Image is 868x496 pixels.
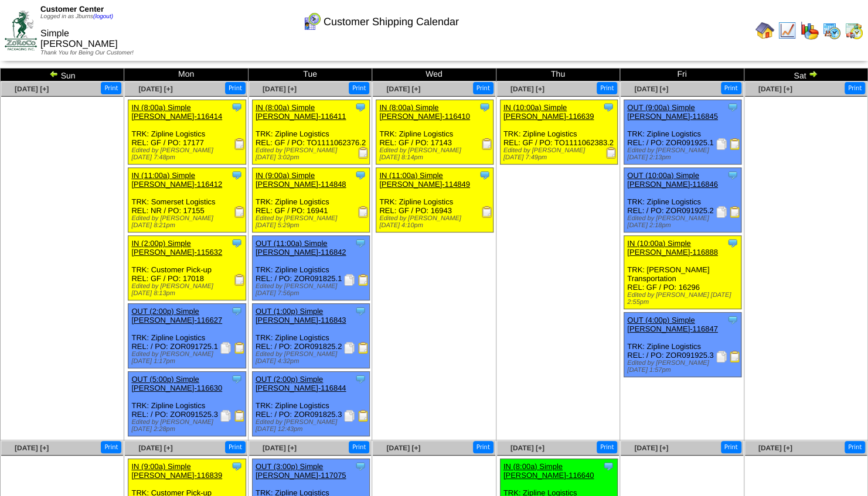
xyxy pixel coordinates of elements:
div: TRK: Zipline Logistics REL: / PO: ZOR091925.2 [624,168,741,232]
div: Edited by [PERSON_NAME] [DATE] 8:21pm [131,215,245,229]
div: Edited by [PERSON_NAME] [DATE] 8:14pm [379,147,493,161]
td: Sun [1,69,124,81]
a: IN (11:00a) Simple [PERSON_NAME]-114849 [379,171,470,189]
a: [DATE] [+] [263,444,297,452]
a: OUT (5:00p) Simple [PERSON_NAME]-116630 [131,375,222,392]
a: IN (2:00p) Simple [PERSON_NAME]-115632 [131,239,222,256]
div: Edited by [PERSON_NAME] [DATE] 7:48pm [131,147,245,161]
div: TRK: Zipline Logistics REL: / PO: ZOR091525.3 [128,372,246,436]
a: [DATE] [+] [138,444,172,452]
div: TRK: Zipline Logistics REL: / PO: ZOR091925.1 [624,100,741,165]
img: Bill of Lading [234,342,246,354]
button: Print [597,441,617,453]
a: [DATE] [+] [634,444,668,452]
img: Receiving Document [234,274,246,286]
img: line_graph.gif [778,21,796,40]
a: [DATE] [+] [634,85,668,93]
a: IN (10:00a) Simple [PERSON_NAME]-116888 [627,239,718,256]
div: Edited by [PERSON_NAME] [DATE] 1:57pm [627,360,741,374]
img: Tooltip [727,169,738,181]
button: Print [225,82,246,94]
a: [DATE] [+] [138,85,172,93]
img: Packing Slip [343,410,355,422]
div: TRK: Zipline Logistics REL: GF / PO: TO1111062383.2 [500,100,617,165]
button: Print [473,441,493,453]
div: TRK: Zipline Logistics REL: GF / PO: 17143 [376,100,493,165]
button: Print [845,82,865,94]
img: Tooltip [479,169,491,181]
a: IN (9:00a) Simple [PERSON_NAME]-116839 [131,462,222,480]
a: IN (8:00a) Simple [PERSON_NAME]-116640 [503,462,594,480]
a: OUT (10:00a) Simple [PERSON_NAME]-116846 [627,171,718,189]
td: Sat [744,69,867,81]
div: Edited by [PERSON_NAME] [DATE] 2:55pm [627,292,741,306]
td: Thu [496,69,619,81]
div: TRK: Zipline Logistics REL: / PO: ZOR091725.1 [128,304,246,368]
span: [DATE] [+] [386,444,420,452]
img: calendarprod.gif [822,21,841,40]
button: Print [101,82,121,94]
img: ZoRoCo_Logo(Green%26Foil)%20jpg.webp [5,11,37,50]
img: Tooltip [355,305,366,317]
img: Packing Slip [343,342,355,354]
a: OUT (2:00p) Simple [PERSON_NAME]-116627 [131,307,222,324]
button: Print [597,82,617,94]
div: Edited by [PERSON_NAME] [DATE] 7:49pm [503,147,617,161]
div: Edited by [PERSON_NAME] [DATE] 4:32pm [256,351,369,365]
a: IN (9:00a) Simple [PERSON_NAME]-114848 [256,171,346,189]
div: Edited by [PERSON_NAME] [DATE] 5:29pm [256,215,369,229]
span: [DATE] [+] [15,85,49,93]
a: [DATE] [+] [263,85,297,93]
img: Receiving Document [358,147,369,159]
button: Print [225,441,246,453]
div: TRK: [PERSON_NAME] Transportation REL: GF / PO: 16296 [624,236,741,309]
img: Receiving Document [481,138,493,150]
a: IN (10:00a) Simple [PERSON_NAME]-116639 [503,103,594,121]
button: Print [101,441,121,453]
div: Edited by [PERSON_NAME] [DATE] 2:28pm [131,419,245,433]
img: Bill of Lading [358,342,369,354]
img: Bill of Lading [729,138,741,150]
td: Mon [124,69,248,81]
td: Tue [248,69,372,81]
div: TRK: Somerset Logistics REL: NR / PO: 17155 [128,168,246,232]
span: [DATE] [+] [15,444,49,452]
a: IN (8:00a) Simple [PERSON_NAME]-116414 [131,103,222,121]
img: Tooltip [355,169,366,181]
img: Tooltip [231,460,243,472]
button: Print [845,441,865,453]
img: home.gif [755,21,774,40]
a: [DATE] [+] [510,85,544,93]
img: Packing Slip [716,206,727,218]
div: TRK: Customer Pick-up REL: GF / PO: 17018 [128,236,246,300]
span: [DATE] [+] [758,85,792,93]
img: Tooltip [355,460,366,472]
a: IN (8:00a) Simple [PERSON_NAME]-116410 [379,103,470,121]
img: Tooltip [603,460,614,472]
img: Receiving Document [605,147,617,159]
span: [DATE] [+] [758,444,792,452]
a: [DATE] [+] [386,85,420,93]
a: OUT (9:00a) Simple [PERSON_NAME]-116845 [627,103,718,121]
img: Tooltip [479,101,491,113]
img: Tooltip [231,101,243,113]
div: Edited by [PERSON_NAME] [DATE] 7:56pm [256,283,369,297]
img: calendarinout.gif [845,21,863,40]
button: Print [349,441,369,453]
a: OUT (1:00p) Simple [PERSON_NAME]-116843 [256,307,346,324]
img: Tooltip [231,305,243,317]
img: Tooltip [727,237,738,249]
img: Tooltip [355,101,366,113]
td: Wed [372,69,496,81]
img: Receiving Document [234,138,246,150]
img: arrowright.gif [808,69,818,78]
div: Edited by [PERSON_NAME] [DATE] 2:13pm [627,147,741,161]
a: IN (8:00a) Simple [PERSON_NAME]-116411 [256,103,346,121]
